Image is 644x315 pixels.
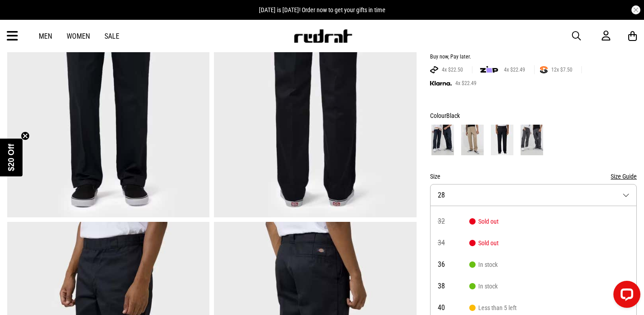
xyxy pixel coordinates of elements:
span: 34 [438,239,469,247]
img: KLARNA [430,81,452,86]
span: 36 [438,261,469,268]
img: Dark Navy [431,125,454,155]
iframe: LiveChat chat widget [606,277,644,315]
div: Buy now, Pay later. [430,54,637,61]
span: In stock [469,261,498,268]
span: 4x $22.49 [500,66,529,73]
button: Close teaser [21,131,30,140]
img: zip [480,65,498,74]
button: 28 [430,184,637,206]
div: Size [430,171,637,182]
span: 32 [438,218,469,225]
span: Less than 5 left [469,304,517,311]
span: Sold out [469,239,499,247]
a: Women [67,32,90,40]
img: Redrat logo [293,29,353,43]
button: Size Guide [611,171,637,182]
div: Colour [430,110,637,121]
span: Sold out [469,218,499,225]
img: Black [491,125,513,155]
img: SPLITPAY [540,66,548,73]
a: Sale [104,32,119,40]
span: $20 Off [7,144,16,171]
span: 12x $7.50 [548,66,576,73]
span: 40 [438,304,469,311]
span: 38 [438,283,469,290]
span: 28 [438,191,445,199]
span: Black [446,112,460,119]
img: AFTERPAY [430,66,438,73]
img: Khaki [461,125,484,155]
span: 4x $22.50 [438,66,467,73]
img: Charcoal [521,125,543,155]
span: [DATE] is [DATE]! Order now to get your gifts in time [259,6,385,13]
span: In stock [469,283,498,290]
a: Men [39,32,52,40]
span: 4x $22.49 [452,80,480,87]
